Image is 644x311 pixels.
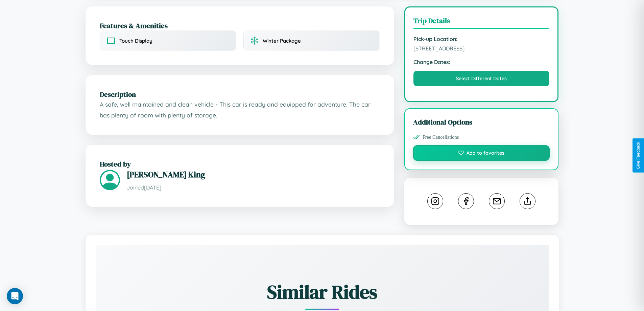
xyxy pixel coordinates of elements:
[127,169,380,180] h3: [PERSON_NAME] King
[636,142,641,169] div: Give Feedback
[413,16,550,29] h3: Trip Details
[100,99,380,120] p: A safe, well maintained and clean vehicle - This car is ready and equipped for adventure. The car...
[413,117,550,127] h3: Additional Options
[413,145,550,161] button: Add to favorites
[119,279,525,305] h2: Similar Rides
[413,59,550,65] strong: Change Dates:
[263,38,301,44] span: Winter Package
[119,38,152,44] span: Touch Display
[413,36,550,42] strong: Pick-up Location:
[100,159,380,169] h2: Hosted by
[100,89,380,99] h2: Description
[127,183,380,193] p: Joined [DATE]
[423,134,459,140] span: Free Cancellations
[100,21,380,30] h2: Features & Amenities
[7,288,23,304] div: Open Intercom Messenger
[413,71,550,86] button: Select Different Dates
[413,45,550,52] span: [STREET_ADDRESS]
